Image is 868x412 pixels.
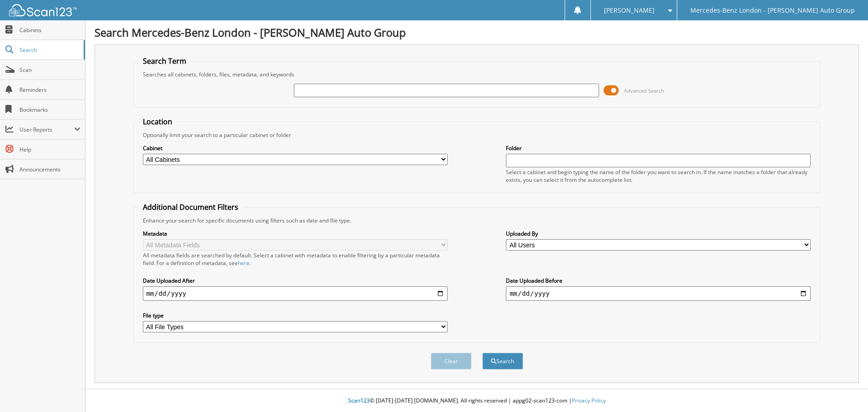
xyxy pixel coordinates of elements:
div: All metadata fields are searched by default. Select a cabinet with metadata to enable filtering b... [143,251,448,267]
input: end [506,286,811,301]
label: Date Uploaded Before [506,277,811,284]
span: Cabinets [19,26,80,34]
img: scan123-logo-white.svg [9,4,77,16]
legend: Location [138,117,177,127]
span: Scan [19,66,80,74]
label: Cabinet [143,144,448,152]
div: Searches all cabinets, folders, files, metadata, and keywords [138,71,816,78]
input: start [143,286,448,301]
a: here [238,259,250,267]
span: Advanced Search [624,87,664,94]
label: Date Uploaded After [143,277,448,284]
button: Search [482,353,523,369]
span: Help [19,146,80,153]
label: Folder [506,144,811,152]
label: Uploaded By [506,230,811,237]
h1: Search Mercedes-Benz London - [PERSON_NAME] Auto Group [94,25,859,40]
span: Scan123 [348,397,370,404]
span: Announcements [19,166,80,173]
span: User Reports [19,126,74,133]
div: Enhance your search for specific documents using filters such as date and file type. [138,217,816,224]
span: Reminders [19,86,80,94]
span: Search [19,46,79,54]
div: © [DATE]-[DATE] [DOMAIN_NAME]. All rights reserved | appg02-scan123-com | [85,390,868,412]
label: File type [143,312,448,319]
label: Metadata [143,230,448,237]
div: Select a cabinet and begin typing the name of the folder you want to search in. If the name match... [506,168,811,184]
legend: Search Term [138,56,191,66]
button: Clear [431,353,472,369]
span: [PERSON_NAME] [604,8,655,13]
div: Optionally limit your search to a particular cabinet or folder [138,131,816,139]
span: Bookmarks [19,106,80,114]
legend: Additional Document Filters [138,202,243,212]
span: Mercedes-Benz London - [PERSON_NAME] Auto Group [690,8,855,13]
a: Privacy Policy [572,397,606,404]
